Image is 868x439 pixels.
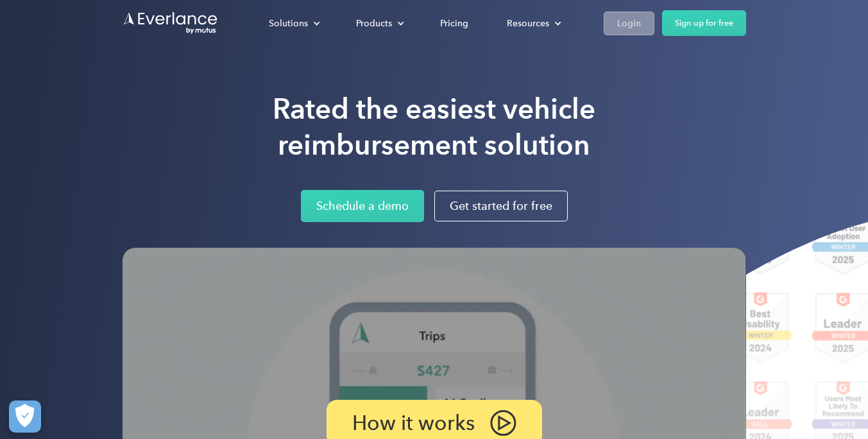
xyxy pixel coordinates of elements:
[9,400,41,433] button: Cookies Settings
[356,15,392,31] div: Products
[343,12,414,35] div: Products
[273,91,595,163] h1: Rated the easiest vehicle reimbursement solution
[352,415,475,431] p: How it works
[256,12,330,35] div: Solutions
[662,10,746,36] a: Sign up for free
[427,12,481,35] a: Pricing
[94,76,159,103] input: Submit
[507,15,549,31] div: Resources
[434,191,568,221] a: Get started for free
[301,190,424,222] a: Schedule a demo
[494,12,572,35] div: Resources
[604,12,654,35] a: Login
[440,15,468,31] div: Pricing
[617,15,641,31] div: Login
[123,11,219,35] a: Go to homepage
[269,15,308,31] div: Solutions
